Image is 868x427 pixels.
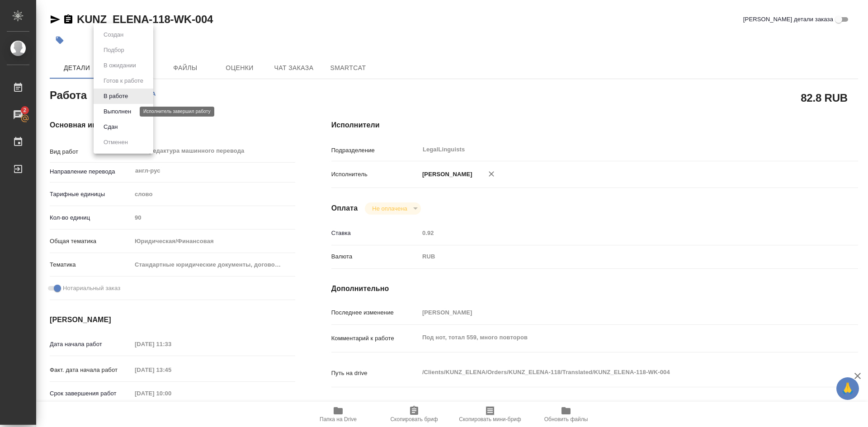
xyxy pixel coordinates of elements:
[101,122,120,132] button: Сдан
[101,91,131,101] button: В работе
[101,137,131,147] button: Отменен
[101,45,127,55] button: Подбор
[101,76,146,86] button: Готов к работе
[101,107,134,117] button: Выполнен
[101,30,126,40] button: Создан
[101,61,139,70] button: В ожидании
